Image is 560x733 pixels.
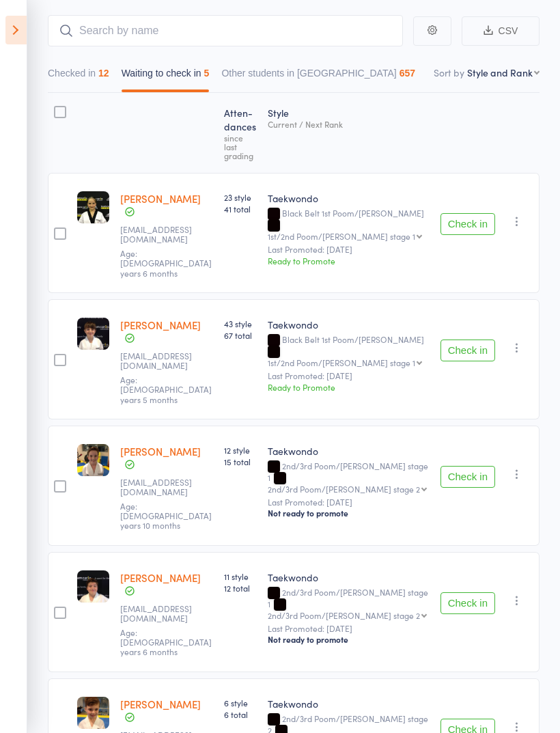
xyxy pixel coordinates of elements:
small: ogilviewill0@gmail.com [120,478,209,497]
div: Style and Rank [467,66,533,79]
div: Not ready to promote [268,508,430,518]
a: [PERSON_NAME] [120,318,201,332]
div: Ready to Promote [268,255,430,266]
img: image1526539871.png [77,697,109,729]
div: Taekwondo [268,444,430,458]
span: Age: [DEMOGRAPHIC_DATA] years 10 months [120,500,212,531]
small: Last Promoted: [DATE] [268,245,430,254]
img: image1527150784.png [77,444,109,476]
div: 1st/2nd Poom/[PERSON_NAME] stage 1 [268,358,415,367]
a: [PERSON_NAME] [120,444,201,458]
a: [PERSON_NAME] [120,697,201,711]
div: Taekwondo [268,570,430,584]
div: Taekwondo [268,191,430,205]
button: CSV [462,16,540,46]
small: strozzi17@optusnet.com.au [120,351,209,371]
div: Ready to Promote [268,381,430,393]
div: Current / Next Rank [268,120,430,128]
span: 41 total [224,203,257,215]
span: Age: [DEMOGRAPHIC_DATA] years 5 months [120,374,212,405]
span: 6 total [224,708,257,720]
img: image1529717578.png [77,318,109,350]
span: Age: [DEMOGRAPHIC_DATA] years 6 months [120,626,212,658]
div: Not ready to promote [268,634,430,645]
small: Last Promoted: [DATE] [268,371,430,381]
button: Check in [440,466,495,488]
div: Style [262,99,435,167]
button: Waiting to check in5 [122,61,210,92]
button: Check in [440,592,495,614]
div: Black Belt 1st Poom/[PERSON_NAME] [268,335,430,367]
input: Search by name [48,15,403,46]
span: 11 style [224,570,257,582]
span: 6 style [224,697,257,708]
small: bvputrino@bigpond.com [120,604,209,624]
small: Last Promoted: [DATE] [268,497,430,507]
img: image1652780312.png [77,191,109,223]
div: 657 [400,68,415,79]
img: image1533345531.png [77,570,109,603]
button: Check in [440,213,495,235]
span: 67 total [224,329,257,341]
div: Atten­dances [219,99,262,167]
small: Last Promoted: [DATE] [268,624,430,633]
span: 43 style [224,318,257,329]
span: 23 style [224,191,257,203]
label: Sort by [434,66,464,79]
a: [PERSON_NAME] [120,570,201,585]
span: Age: [DEMOGRAPHIC_DATA] years 6 months [120,247,212,279]
div: 12 [98,68,109,79]
div: 2nd/3rd Poom/[PERSON_NAME] stage 1 [268,587,430,620]
span: 12 style [224,444,257,456]
div: 5 [204,68,210,79]
a: [PERSON_NAME] [120,191,201,206]
small: fguerris@bigpond.net.au [120,225,209,245]
button: Other students in [GEOGRAPHIC_DATA]657 [221,61,415,92]
div: 2nd/3rd Poom/[PERSON_NAME] stage 1 [268,461,430,493]
span: 15 total [224,456,257,467]
div: 1st/2nd Poom/[PERSON_NAME] stage 1 [268,232,415,240]
div: 2nd/3rd Poom/[PERSON_NAME] stage 2 [268,611,420,620]
div: Black Belt 1st Poom/[PERSON_NAME] [268,208,430,240]
div: Taekwondo [268,697,430,710]
button: Checked in12 [48,61,109,92]
div: since last grading [224,133,257,160]
div: Taekwondo [268,318,430,331]
span: 12 total [224,582,257,594]
div: 2nd/3rd Poom/[PERSON_NAME] stage 2 [268,484,420,493]
button: Check in [440,340,495,361]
